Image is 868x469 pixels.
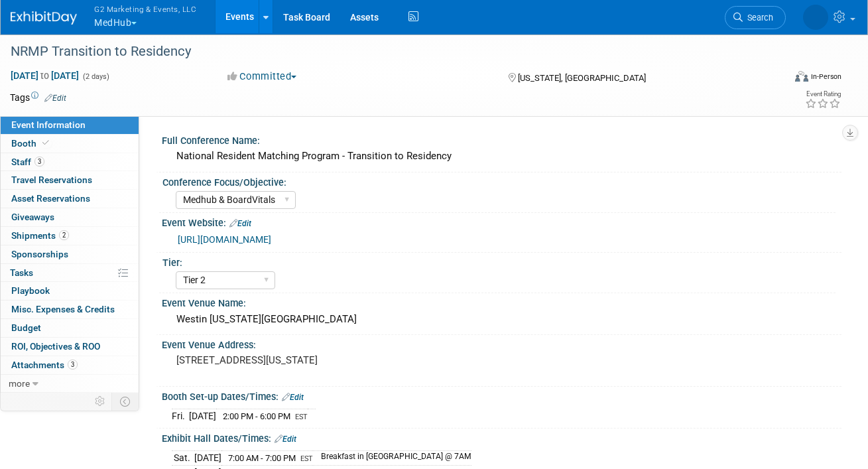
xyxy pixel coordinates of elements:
a: Budget [1,319,139,337]
a: Edit [275,435,296,444]
a: Shipments2 [1,227,139,245]
a: Search [725,6,786,29]
a: Event Information [1,116,139,134]
img: Format-Inperson.png [795,71,808,82]
span: [DATE] [DATE] [10,70,80,82]
img: Nora McQuillan [803,5,828,30]
a: Playbook [1,282,139,300]
span: Asset Reservations [11,193,90,204]
span: Search [743,13,773,23]
span: Playbook [11,285,50,296]
div: Event Venue Name: [162,293,841,310]
div: In-Person [810,72,841,82]
a: Misc. Expenses & Credits [1,301,139,318]
span: more [9,378,30,389]
span: Event Information [11,119,86,130]
a: ROI, Objectives & ROO [1,338,139,356]
img: ExhibitDay [11,11,77,25]
td: Personalize Event Tab Strip [89,393,112,410]
a: more [1,375,139,393]
a: Travel Reservations [1,171,139,189]
span: Attachments [11,360,78,370]
span: EST [300,454,313,463]
span: Giveaways [11,212,54,222]
span: [US_STATE], [GEOGRAPHIC_DATA] [518,73,646,83]
span: Tasks [10,267,33,278]
a: Asset Reservations [1,190,139,208]
a: Tasks [1,264,139,282]
a: Staff3 [1,153,139,171]
div: Event Format [719,69,841,89]
span: ROI, Objectives & ROO [11,341,100,352]
div: Westin [US_STATE][GEOGRAPHIC_DATA] [172,309,832,330]
div: Tier: [162,253,836,269]
div: Event Venue Address: [162,335,841,352]
td: Toggle Event Tabs [112,393,139,410]
span: 3 [34,157,44,167]
td: Fri. [172,409,189,423]
a: Sponsorships [1,245,139,263]
span: G2 Marketing & Events, LLC [94,2,196,16]
span: 2:00 PM - 6:00 PM [223,411,290,421]
td: [DATE] [189,409,216,423]
div: Conference Focus/Objective: [162,172,836,189]
div: Booth Set-up Dates/Times: [162,387,841,404]
span: Booth [11,138,52,149]
div: Event Rating [805,91,841,98]
a: Edit [44,94,66,103]
td: Breakfast in [GEOGRAPHIC_DATA] @ 7AM [313,451,471,466]
a: Edit [229,219,251,228]
i: Booth reservation complete [42,139,49,147]
a: [URL][DOMAIN_NAME] [178,234,271,245]
pre: [STREET_ADDRESS][US_STATE] [176,354,430,366]
a: Edit [282,393,304,402]
div: National Resident Matching Program - Transition to Residency [172,146,832,167]
a: Attachments3 [1,356,139,374]
div: NRMP Transition to Residency [6,40,771,64]
a: Giveaways [1,208,139,226]
a: Booth [1,135,139,153]
div: Event Website: [162,213,841,230]
span: Travel Reservations [11,174,92,185]
td: [DATE] [194,451,221,466]
span: Sponsorships [11,249,68,259]
span: EST [295,413,308,421]
span: 2 [59,230,69,240]
div: Full Conference Name: [162,131,841,147]
button: Committed [223,70,302,84]
div: Exhibit Hall Dates/Times: [162,429,841,446]
span: 3 [68,360,78,369]
span: to [38,70,51,81]
span: 7:00 AM - 7:00 PM [228,453,296,463]
td: Sat. [172,451,194,466]
span: Shipments [11,230,69,241]
span: Misc. Expenses & Credits [11,304,115,314]
span: Budget [11,322,41,333]
td: Tags [10,91,66,104]
span: Staff [11,157,44,167]
span: (2 days) [82,72,109,81]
